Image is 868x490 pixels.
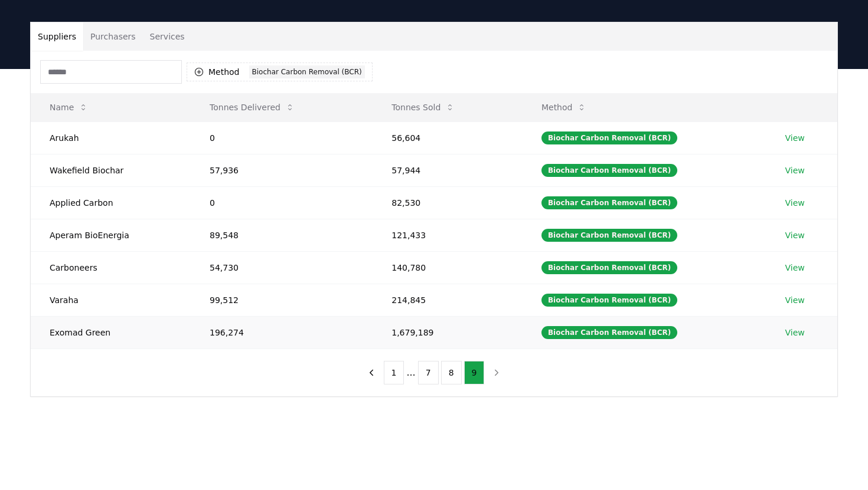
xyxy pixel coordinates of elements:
[464,361,485,384] button: 9
[31,219,191,251] td: Aperam BioEnergia
[373,219,523,251] td: 121,433
[191,186,373,219] td: 0
[83,22,143,51] button: Purchasers
[384,361,404,384] button: 1
[191,251,373,284] td: 54,730
[541,131,677,144] div: Biochar Carbon Removal (BCR)
[418,361,439,384] button: 7
[200,96,304,119] button: Tonnes Delivered
[187,63,373,81] button: MethodBiochar Carbon Removal (BCR)
[191,121,373,154] td: 0
[441,361,462,384] button: 8
[541,196,677,209] div: Biochar Carbon Removal (BCR)
[31,251,191,284] td: Carboneers
[785,327,805,338] a: View
[31,121,191,154] td: Arukah
[785,294,805,306] a: View
[31,316,191,348] td: Exomad Green
[373,121,523,154] td: 56,604
[541,326,677,339] div: Biochar Carbon Removal (BCR)
[143,22,192,51] button: Services
[191,284,373,316] td: 99,512
[785,197,805,209] a: View
[406,366,415,380] li: ...
[191,316,373,348] td: 196,274
[382,96,464,119] button: Tonnes Sold
[31,154,191,186] td: Wakefield Biochar
[532,96,596,119] button: Method
[31,186,191,219] td: Applied Carbon
[785,262,805,274] a: View
[361,361,381,384] button: previous page
[785,132,805,144] a: View
[31,284,191,316] td: Varaha
[373,251,523,284] td: 140,780
[541,294,677,307] div: Biochar Carbon Removal (BCR)
[541,261,677,274] div: Biochar Carbon Removal (BCR)
[373,186,523,219] td: 82,530
[191,154,373,186] td: 57,936
[191,219,373,251] td: 89,548
[31,22,83,51] button: Suppliers
[785,165,805,176] a: View
[373,284,523,316] td: 214,845
[541,164,677,177] div: Biochar Carbon Removal (BCR)
[249,65,365,78] div: Biochar Carbon Removal (BCR)
[373,154,523,186] td: 57,944
[373,316,523,348] td: 1,679,189
[40,96,97,119] button: Name
[541,229,677,242] div: Biochar Carbon Removal (BCR)
[785,229,805,241] a: View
